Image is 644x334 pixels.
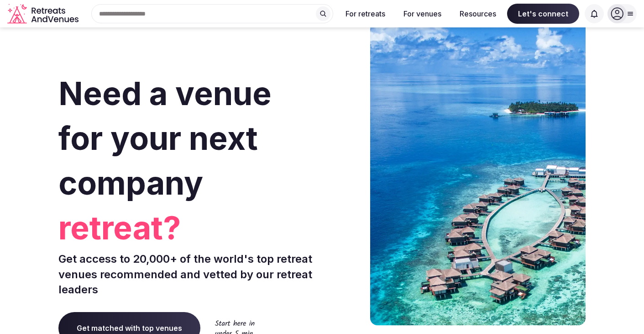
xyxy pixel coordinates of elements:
[452,4,503,24] button: Resources
[396,4,449,24] button: For venues
[58,74,272,202] span: Need a venue for your next company
[507,4,579,24] span: Let's connect
[338,4,393,24] button: For retreats
[7,4,80,24] a: Visit the homepage
[58,206,319,250] span: retreat?
[58,251,319,297] p: Get access to 20,000+ of the world's top retreat venues recommended and vetted by our retreat lea...
[7,4,80,24] svg: Retreats and Venues company logo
